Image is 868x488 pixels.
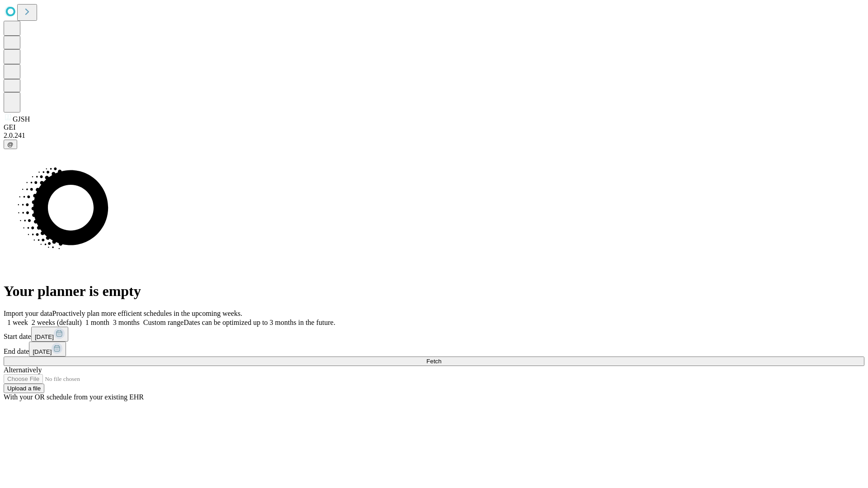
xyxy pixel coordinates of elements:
span: Alternatively [4,366,42,374]
span: [DATE] [33,348,52,355]
span: 1 month [85,319,109,326]
span: 1 week [7,319,28,326]
button: [DATE] [31,327,68,342]
span: With your OR schedule from your existing EHR [4,393,144,401]
span: Import your data [4,310,52,317]
span: 2 weeks (default) [32,319,82,326]
span: @ [7,141,14,148]
span: 3 months [113,319,140,326]
span: Dates can be optimized up to 3 months in the future. [184,319,335,326]
button: Upload a file [4,384,44,393]
div: 2.0.241 [4,131,864,140]
div: End date [4,342,864,357]
h1: Your planner is empty [4,283,864,300]
span: [DATE] [35,333,54,340]
div: Start date [4,327,864,342]
button: Fetch [4,357,864,366]
span: Fetch [426,358,441,365]
span: GJSH [13,115,30,123]
span: Custom range [143,319,184,326]
div: GEI [4,123,864,131]
button: @ [4,140,17,149]
span: Proactively plan more efficient schedules in the upcoming weeks. [52,310,242,317]
button: [DATE] [29,342,66,357]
